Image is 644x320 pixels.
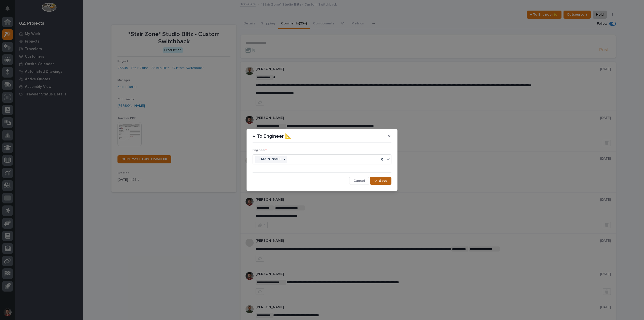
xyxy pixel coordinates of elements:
[353,179,365,183] span: Cancel
[370,177,391,185] button: Save
[255,156,282,163] div: [PERSON_NAME]
[253,149,267,152] span: Engineer
[379,179,387,183] span: Save
[349,177,369,185] button: Cancel
[253,133,291,139] p: ← To Engineer 📐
